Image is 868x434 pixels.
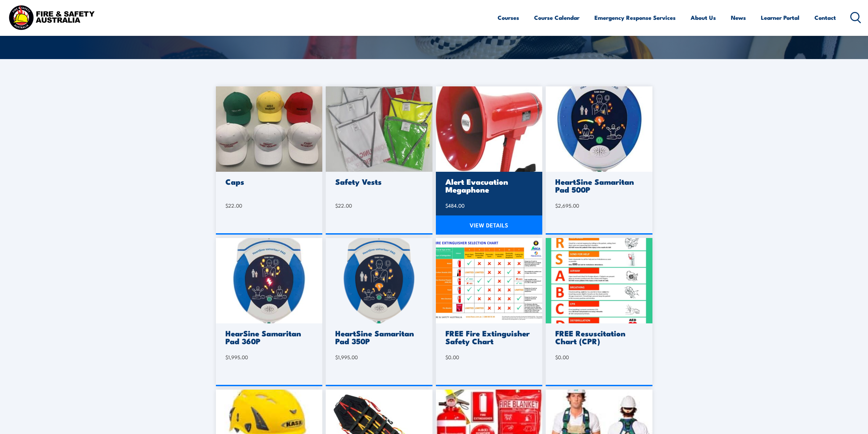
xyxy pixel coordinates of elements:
h3: HeartSine Samaritan Pad 350P [335,329,421,345]
bdi: 0.00 [445,353,459,361]
bdi: 2,695.00 [555,202,579,209]
img: 20230220_093531-scaled-1.jpg [326,86,432,172]
a: Course Calendar [534,9,579,27]
img: Fire-Extinguisher-Chart.png [436,238,543,323]
img: FREE Resuscitation Chart – What are the 7 steps to CPR Chart / Sign / Poster [546,238,652,323]
h3: HeartSine Samaritan Pad 500P [555,178,641,193]
bdi: 1,995.00 [225,353,248,361]
span: $ [445,353,448,361]
h3: HearSine Samaritan Pad 360P [225,329,311,345]
a: Learner Portal [761,9,799,27]
a: Contact [814,9,836,27]
span: $ [225,202,228,209]
a: Emergency Response Services [594,9,676,27]
bdi: 22.00 [335,202,352,209]
a: Courses [498,9,519,27]
img: caps-scaled-1.jpg [216,86,323,172]
h3: FREE Fire Extinguisher Safety Chart [445,329,531,345]
img: 360.jpg [216,238,323,323]
span: $ [335,353,338,361]
span: $ [555,353,558,361]
h3: Alert Evacuation Megaphone [445,178,531,193]
img: 500.jpg [546,86,652,172]
a: VIEW DETAILS [436,215,543,235]
span: $ [225,353,228,361]
img: 350.png [326,238,432,323]
h3: Safety Vests [335,178,421,185]
bdi: 0.00 [555,353,569,361]
bdi: 22.00 [225,202,242,209]
bdi: 1,995.00 [335,353,358,361]
h3: Caps [225,178,311,185]
h3: FREE Resuscitation Chart (CPR) [555,329,641,345]
span: $ [555,202,558,209]
span: $ [445,202,448,209]
bdi: 484.00 [445,202,465,209]
a: About Us [691,9,716,27]
img: megaphone-1.jpg [436,86,543,172]
a: News [731,9,746,27]
span: $ [335,202,338,209]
